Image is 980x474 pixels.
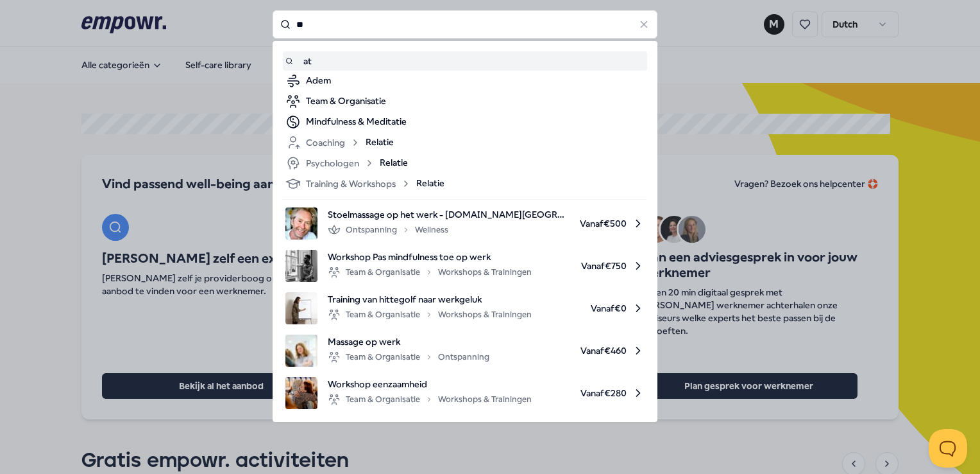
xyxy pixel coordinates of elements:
[328,292,532,306] span: Training van hittegolf naar werkgeluk
[285,207,317,240] img: product image
[306,73,645,89] div: Adem
[285,335,645,367] a: product imageMassage op werkTeam & OrganisatieOntspanningVanaf€460
[580,207,645,240] span: Vanaf € 500
[542,250,645,282] span: Vanaf € 750
[328,335,489,349] span: Massage op werk
[285,135,645,150] a: CoachingRelatie
[285,292,317,324] img: product image
[542,377,645,409] span: Vanaf € 280
[542,292,645,324] span: Vanaf € 0
[416,176,444,191] span: Relatie
[285,94,645,109] a: Team & Organisatie
[285,250,317,282] img: product image
[285,54,645,68] a: at
[500,335,645,367] span: Vanaf € 460
[328,265,532,280] div: Team & Organisatie Workshops & Trainingen
[366,135,394,150] span: Relatie
[285,250,645,282] a: product imageWorkshop Pas mindfulness toe op werkTeam & OrganisatieWorkshops & TrainingenVanaf€750
[285,135,360,150] div: Coaching
[328,250,532,264] span: Workshop Pas mindfulness toe op werk
[285,377,645,409] a: product imageWorkshop eenzaamheidTeam & OrganisatieWorkshops & TrainingenVanaf€280
[285,176,645,191] a: Training & WorkshopsRelatie
[929,429,967,468] iframe: Help Scout Beacon - Open
[328,349,489,365] div: Team & Organisatie Ontspanning
[328,207,570,222] span: Stoelmassage op het werk - [DOMAIN_NAME][GEOGRAPHIC_DATA]
[285,377,317,409] img: product image
[285,73,645,89] a: Adem
[285,155,375,171] div: Psychologen
[380,155,408,171] span: Relatie
[285,176,411,191] div: Training & Workshops
[328,377,532,391] span: Workshop eenzaamheid
[306,114,645,130] div: Mindfulness & Meditatie
[328,307,532,322] div: Team & Organisatie Workshops & Trainingen
[285,114,645,130] a: Mindfulness & Meditatie
[273,10,657,39] input: Search for products, categories or subcategories
[306,94,645,109] div: Team & Organisatie
[285,155,645,171] a: PsychologenRelatie
[285,292,645,324] a: product imageTraining van hittegolf naar werkgelukTeam & OrganisatieWorkshops & TrainingenVanaf€0
[328,392,532,407] div: Team & Organisatie Workshops & Trainingen
[285,335,317,367] img: product image
[328,222,448,238] div: Ontspanning Wellness
[285,207,645,240] a: product imageStoelmassage op het werk - [DOMAIN_NAME][GEOGRAPHIC_DATA]OntspanningWellnessVanaf€500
